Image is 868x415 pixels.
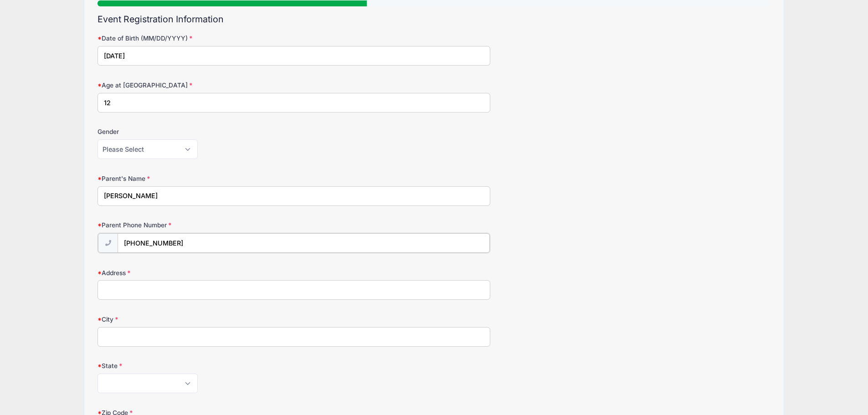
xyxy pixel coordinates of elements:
[98,361,322,370] label: State
[98,268,322,277] label: Address
[98,315,322,324] label: City
[98,174,322,183] label: Parent's Name
[98,127,322,136] label: Gender
[98,220,322,230] label: Parent Phone Number
[98,81,322,90] label: Age at [GEOGRAPHIC_DATA]
[98,14,770,25] h2: Event Registration Information
[118,233,489,253] input: (xxx) xxx-xxxx
[98,34,322,43] label: Date of Birth (MM/DD/YYYY)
